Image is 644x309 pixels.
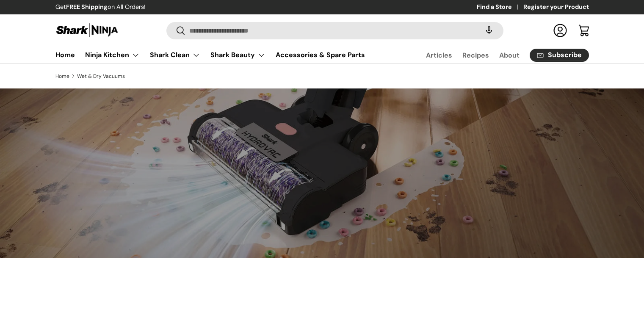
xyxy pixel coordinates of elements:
a: Subscribe [530,49,589,62]
a: Ninja Kitchen [85,47,140,63]
span: Subscribe [548,52,582,58]
a: Articles [426,47,452,63]
a: About [499,47,520,63]
a: Home [55,47,75,63]
nav: Primary [55,47,365,63]
speech-search-button: Search by voice [475,21,503,40]
a: Accessories & Spare Parts [276,47,365,63]
p: Get on All Orders! [55,3,146,12]
summary: Ninja Kitchen [80,47,145,63]
a: Find a Store [477,3,523,12]
nav: Breadcrumbs [55,72,589,80]
summary: Shark Clean [145,47,205,63]
a: Wet & Dry Vacuums [77,74,125,79]
a: Recipes [462,47,489,63]
a: Register your Product [523,3,589,12]
nav: Secondary [406,47,589,63]
strong: FREE Shipping [66,3,108,11]
a: Shark Clean [150,47,200,63]
img: Shark Ninja Philippines [55,22,119,39]
a: Shark Beauty [210,47,265,63]
a: Home [55,74,69,79]
summary: Shark Beauty [205,47,271,63]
